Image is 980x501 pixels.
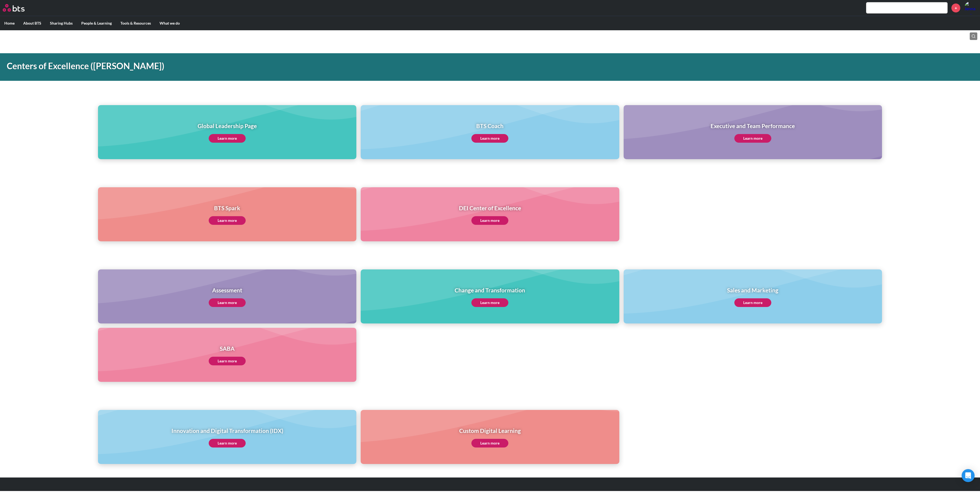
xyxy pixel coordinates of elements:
[155,16,184,30] label: What we do
[209,439,246,447] a: Learn more
[209,357,246,365] a: Learn more
[7,60,683,72] h1: Centers of Excellence ([PERSON_NAME])
[209,134,246,143] a: Learn more
[116,16,155,30] label: Tools & Resources
[734,298,771,307] a: Learn more
[209,216,246,225] a: Learn more
[471,122,508,130] h1: BTS Coach
[459,204,521,212] h1: DEI Center of Excellence
[471,134,508,143] a: Learn more
[77,16,116,30] label: People & Learning
[3,4,35,12] a: Go home
[209,204,246,212] h1: BTS Spark
[3,4,25,12] img: BTS Logo
[962,469,975,482] div: Open Intercom Messenger
[171,427,283,435] h1: Innovation and Digital Transformation (IDX)
[964,1,977,14] a: Profile
[198,122,257,130] h1: Global Leadership Page
[471,298,508,307] a: Learn more
[209,345,246,352] h1: SABA
[459,427,521,435] h1: Custom Digital Learning
[471,439,508,447] a: Learn more
[46,16,77,30] label: Sharing Hubs
[471,216,508,225] a: Learn more
[964,1,977,14] img: Jenna Cuevas
[951,4,960,12] a: +
[727,286,778,294] h1: Sales and Marketing
[209,286,246,294] h1: Assessment
[19,16,46,30] label: About BTS
[734,134,771,143] a: Learn more
[455,286,525,294] h1: Change and Transformation
[209,298,246,307] a: Learn more
[711,122,795,130] h1: Executive and Team Performance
